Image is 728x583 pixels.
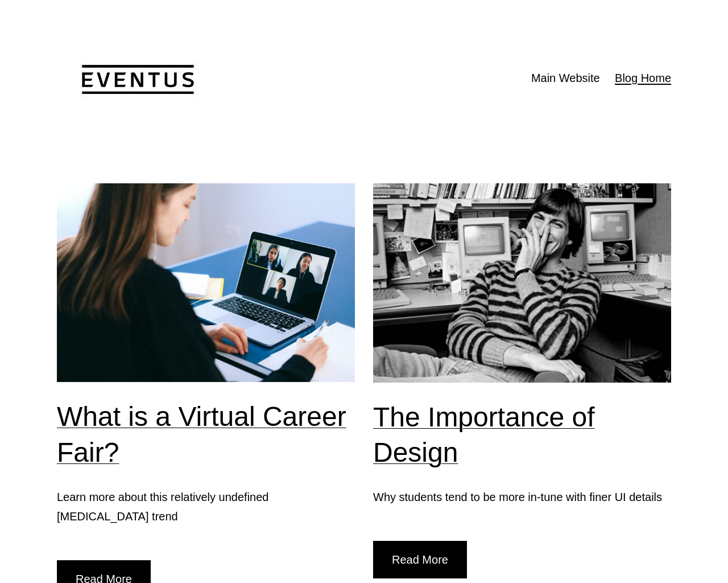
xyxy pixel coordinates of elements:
a: What is a Virtual Career Fair? [57,401,346,467]
a: The Importance of Design [373,402,595,467]
a: Blog Home [607,64,679,92]
a: Main Website [524,64,607,92]
a: Read More [373,541,467,578]
p: Why students tend to be more in-tune with finer UI details [373,487,671,507]
nav: Primary menu [531,64,671,92]
p: Learn more about this relatively undefined [MEDICAL_DATA] trend [57,487,355,526]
